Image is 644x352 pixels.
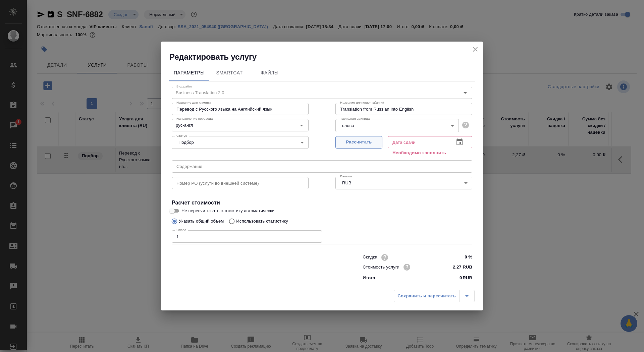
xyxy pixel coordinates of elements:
[447,252,472,262] input: ✎ Введи что-нибудь
[176,139,196,145] button: Подбор
[394,290,475,302] div: split button
[172,199,472,207] h4: Расчет стоимости
[363,264,399,271] p: Стоимость услуги
[460,275,462,281] p: 0
[181,208,274,214] span: Не пересчитывать статистику автоматически
[340,180,353,186] button: RUB
[335,177,472,189] div: RUB
[335,136,382,149] button: Рассчитать
[236,218,288,225] p: Использовать статистику
[470,44,480,54] button: close
[335,119,459,132] div: слово
[463,275,472,281] p: RUB
[179,218,224,225] p: Указать общий объем
[392,150,468,156] p: Необходимо заполнить
[297,121,306,130] button: Open
[173,69,205,77] span: Параметры
[213,69,246,77] span: SmartCat
[169,52,483,62] h2: Редактировать услугу
[363,275,375,281] p: Итого
[254,69,286,77] span: Файлы
[363,254,377,260] p: Скидка
[447,262,472,272] input: ✎ Введи что-нибудь
[339,138,379,146] span: Рассчитать
[340,123,356,128] button: слово
[172,136,309,149] div: Подбор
